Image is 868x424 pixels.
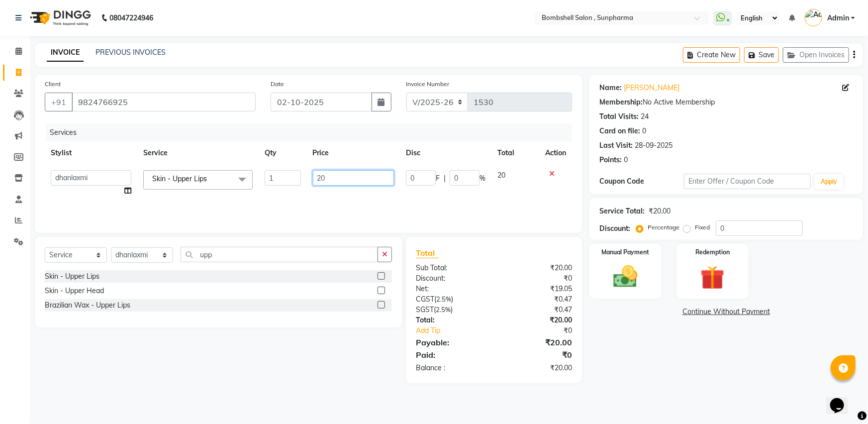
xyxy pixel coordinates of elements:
[695,248,730,257] label: Redemption
[494,263,579,273] div: ₹20.00
[494,284,579,294] div: ₹19.05
[539,142,572,164] th: Action
[436,295,451,303] span: 2.5%
[744,47,779,63] button: Save
[109,4,153,32] b: 08047224946
[599,111,639,122] div: Total Visits:
[47,44,84,62] a: INVOICE
[400,142,491,164] th: Disc
[494,349,579,361] div: ₹0
[271,80,284,89] label: Date
[635,140,673,151] div: 28-09-2025
[815,174,843,189] button: Apply
[408,336,494,348] div: Payable:
[307,142,400,164] th: Price
[45,80,61,89] label: Client
[137,142,259,164] th: Service
[693,263,732,293] img: _gift.svg
[45,286,104,296] div: Skin - Upper Head
[408,305,494,315] div: ( )
[72,93,256,111] input: Search by Name/Mobile/Email/Code
[601,248,649,257] label: Manual Payment
[96,48,166,57] a: PREVIOUS INVOICES
[181,247,378,262] input: Search or Scan
[494,294,579,305] div: ₹0.47
[648,223,679,232] label: Percentage
[408,273,494,284] div: Discount:
[45,93,73,111] button: +91
[591,307,861,317] a: Continue Without Payment
[695,223,710,232] label: Fixed
[599,223,630,234] div: Discount:
[408,315,494,325] div: Total:
[408,325,508,336] a: Add Tip
[408,363,494,373] div: Balance :
[508,325,579,336] div: ₹0
[494,273,579,284] div: ₹0
[494,363,579,373] div: ₹20.00
[624,83,679,93] a: [PERSON_NAME]
[207,174,211,183] a: x
[494,315,579,325] div: ₹20.00
[46,123,579,142] div: Services
[259,142,307,164] th: Qty
[408,263,494,273] div: Sub Total:
[599,140,633,151] div: Last Visit:
[25,4,94,32] img: logo
[408,284,494,294] div: Net:
[152,174,207,183] span: Skin - Upper Lips
[45,271,99,282] div: Skin - Upper Lips
[642,126,646,136] div: 0
[783,47,849,63] button: Open Invoices
[606,263,645,291] img: _cash.svg
[416,248,439,258] span: Total
[45,142,137,164] th: Stylist
[684,174,811,189] input: Enter Offer / Coupon Code
[649,206,671,216] div: ₹20.00
[599,155,622,165] div: Points:
[494,336,579,348] div: ₹20.00
[45,300,130,311] div: Brazilian Wax - Upper Lips
[491,142,539,164] th: Total
[599,97,643,107] div: Membership:
[641,111,649,122] div: 24
[494,305,579,315] div: ₹0.47
[497,171,505,180] span: 20
[805,9,822,26] img: Admin
[826,384,858,414] iframe: chat widget
[599,176,684,187] div: Coupon Code
[416,295,434,304] span: CGST
[827,13,849,23] span: Admin
[683,47,740,63] button: Create New
[416,305,434,314] span: SGST
[436,173,440,184] span: F
[599,97,853,107] div: No Active Membership
[599,83,622,93] div: Name:
[406,80,450,89] label: Invoice Number
[436,306,451,314] span: 2.5%
[408,294,494,305] div: ( )
[480,173,485,184] span: %
[408,349,494,361] div: Paid:
[599,126,640,136] div: Card on file:
[624,155,628,165] div: 0
[599,206,645,216] div: Service Total:
[444,173,446,184] span: |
